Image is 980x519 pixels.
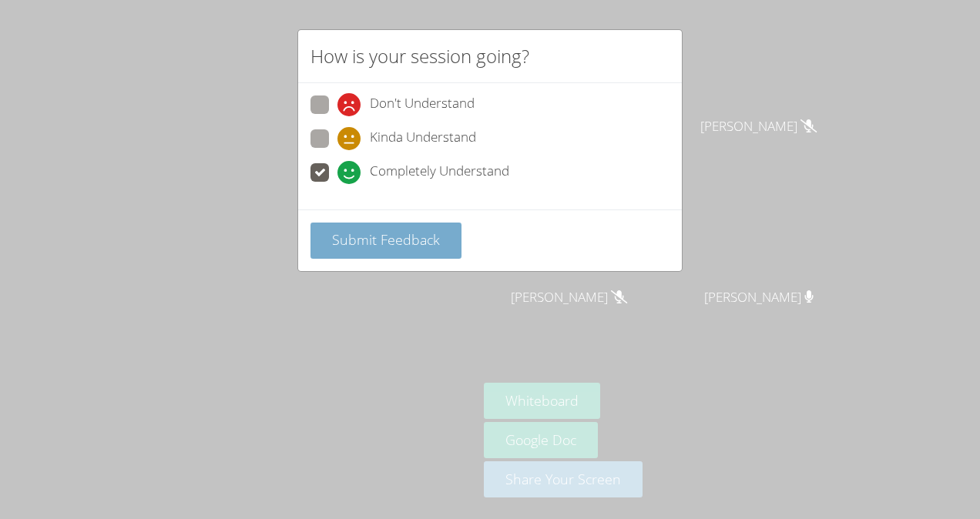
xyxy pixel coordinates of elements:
[310,42,529,70] h2: How is your session going?
[310,223,461,259] button: Submit Feedback
[370,93,475,116] span: Don't Understand
[332,230,440,249] span: Submit Feedback
[370,127,476,150] span: Kinda Understand
[370,161,509,184] span: Completely Understand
